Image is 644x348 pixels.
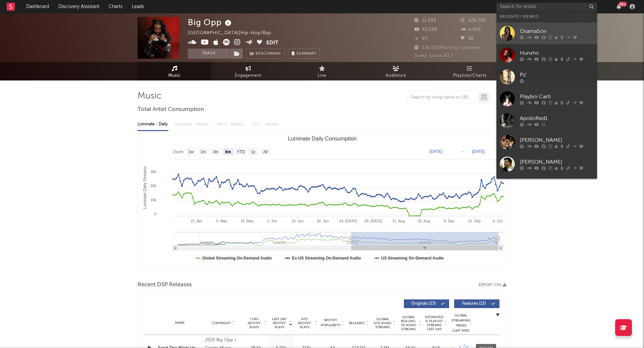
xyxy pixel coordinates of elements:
text: 6m [225,150,231,154]
div: [GEOGRAPHIC_DATA] | Hip-Hop/Rap [188,29,279,37]
span: Summary [297,52,316,56]
a: Pz' [496,66,597,88]
span: Jump Score: 83.7 [414,54,453,58]
span: Engagement [235,72,262,80]
div: Pz' [520,71,594,79]
text: Luminate Daily Streams [143,166,147,209]
button: Export CSV [479,283,506,287]
text: 30. Jun [317,219,329,223]
span: Copyright [212,321,231,325]
div: ApolloRed1 [520,115,594,123]
span: Live [318,72,326,80]
text: 3m [213,150,219,154]
span: Last Day Spotify Plays [270,317,288,329]
text: Zoom [173,150,183,154]
span: 42,500 [414,27,438,32]
text: 16. Jun [291,219,304,223]
text: 8. Sep [444,219,454,223]
span: Benchmark [256,50,281,58]
a: OsamaSon [496,22,597,44]
span: Recent DSP Releases [138,281,192,289]
div: Hunxho [520,49,594,57]
button: Edit [266,39,278,47]
a: [PERSON_NAME] [496,131,597,153]
span: 7 Day Spotify Plays [245,317,263,329]
a: Audience [359,62,433,80]
text: 1w [189,150,194,154]
span: Playlists/Charts [453,72,486,80]
text: Oc… [494,241,502,245]
text: 6. Oct [493,219,502,223]
text: 19. May [240,219,254,223]
span: Global Rolling 7D Audio Streams [399,315,418,331]
text: 22. Sep [468,219,481,223]
text: 28. [DATE] [364,219,382,223]
span: ATD Spotify Plays [296,317,313,329]
text: 30k [150,170,156,174]
span: Spotify Popularity [321,318,340,328]
text: 25. Aug [418,219,430,223]
text: [DATE] [472,149,485,154]
span: 11,053 [414,18,436,23]
div: 99 + [619,2,627,7]
span: Total Artist Consumption [138,106,204,114]
text: 11. Aug [392,219,405,223]
div: Recently Viewed [500,13,594,21]
span: Originals ( 23 ) [408,302,439,306]
span: 97 [414,37,428,41]
span: 38 [461,37,474,41]
text: 1m [201,150,206,154]
button: Features(13) [454,299,499,308]
button: Track [188,49,230,59]
span: Estimated % Playlist Streams Last Day [425,315,443,331]
span: Released [349,321,365,325]
text: 5. May [216,219,228,223]
div: [PERSON_NAME] [520,136,594,144]
button: 99+ [616,4,621,9]
text: → [461,149,465,154]
text: YTD [237,150,245,154]
text: [DATE] [430,149,442,154]
span: 128,702 [461,18,486,23]
span: Features ( 13 ) [459,302,489,306]
span: 4,010 [461,27,481,32]
a: Music [138,62,211,80]
span: Music [168,72,181,80]
a: ksuuvi [496,175,597,197]
text: 21. Apr [191,219,202,223]
a: Live [285,62,359,80]
span: Audience [386,72,406,80]
svg: Luminate Daily Consumption [138,133,506,267]
a: Engagement [211,62,285,80]
input: Search by song name or URL [408,95,479,100]
a: ApolloRed1 [496,110,597,131]
span: Global ATD Audio Streams [373,317,392,329]
text: Ex-US Streaming On-Demand Audio [292,256,361,260]
div: Name [158,321,202,326]
text: 0 [154,212,156,216]
text: 20k [150,184,156,188]
text: 14. [DATE] [339,219,357,223]
button: Originals(23) [404,299,449,308]
text: 1y [251,150,255,154]
button: Summary [288,49,320,59]
text: Global Streaming On-Demand Audio [202,256,272,260]
div: Luminate - Daily [138,119,168,130]
div: Big Opp [188,17,233,28]
a: [PERSON_NAME] [496,153,597,175]
input: Search for artists [496,3,597,11]
div: Global Streaming Trend (Last 60D) [451,313,471,333]
text: US Streaming On-Demand Audio [381,256,444,260]
a: Hunxho [496,44,597,66]
text: 2. Jun [267,219,277,223]
div: OsamaSon [520,27,594,36]
text: Luminate Daily Consumption [288,136,357,141]
text: All [263,150,267,154]
a: Benchmark [246,49,285,59]
a: Playlists/Charts [433,62,506,80]
div: Playboi Carti [520,93,594,101]
div: [PERSON_NAME] [520,158,594,166]
span: 136,028 Monthly Listeners [414,46,481,50]
text: 10k [150,198,156,202]
a: Playboi Carti [496,88,597,110]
